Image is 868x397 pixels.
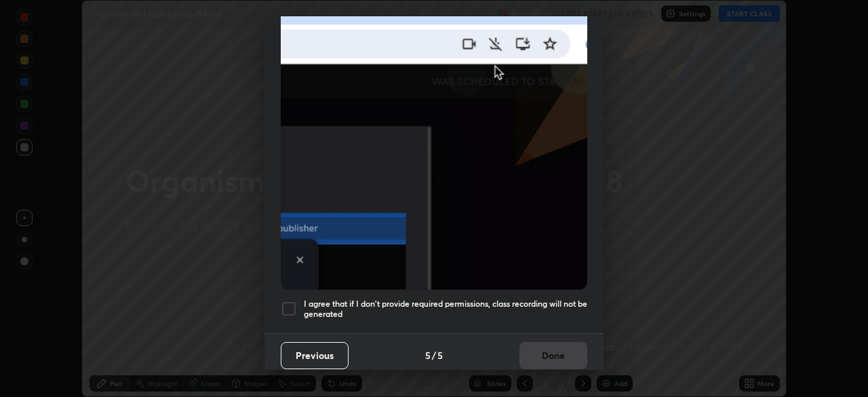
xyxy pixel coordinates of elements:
h4: / [432,348,436,362]
h4: 5 [425,348,431,362]
h5: I agree that if I don't provide required permissions, class recording will not be generated [304,299,587,320]
h4: 5 [437,348,443,362]
button: Previous [281,342,349,369]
